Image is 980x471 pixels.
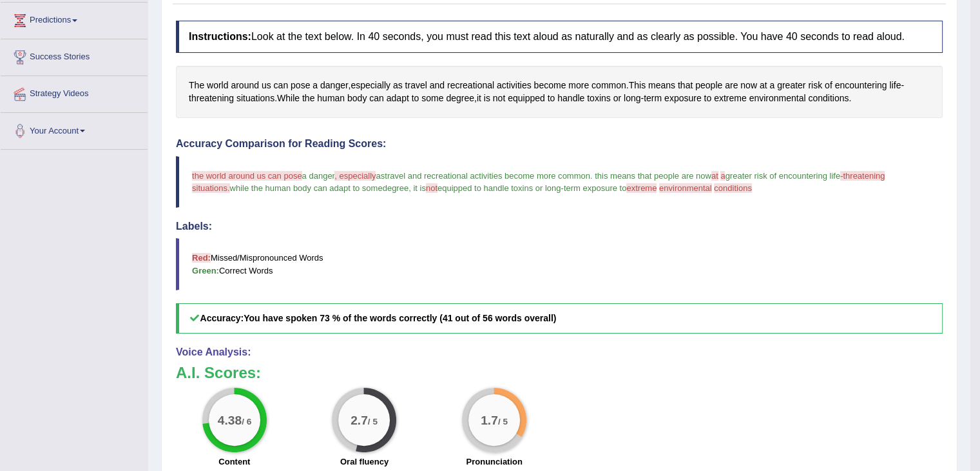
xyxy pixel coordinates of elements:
span: Click to see word definition [591,79,626,92]
span: Click to see word definition [769,79,774,92]
span: Click to see word definition [477,92,481,105]
span: Click to see word definition [624,92,640,105]
span: Click to see word definition [347,92,367,105]
small: / 6 [242,416,251,426]
span: environmental [659,183,712,193]
span: Click to see word definition [484,92,490,105]
span: Click to see word definition [725,79,738,92]
span: the world around us can pose [192,171,302,181]
span: Click to see word definition [430,79,445,92]
span: Click to see word definition [393,79,403,92]
span: Click to see word definition [704,92,711,105]
span: a [720,171,725,181]
span: conditions [714,183,752,193]
h4: Look at the text below. In 40 seconds, you must read this text aloud as naturally and as clearly ... [176,21,943,53]
span: Click to see word definition [664,92,702,105]
span: Click to see word definition [447,79,494,92]
big: 2.7 [351,413,369,427]
span: Click to see word definition [274,79,289,92]
span: Click to see word definition [678,79,693,92]
span: a danger [302,171,335,181]
span: equipped to handle toxins or long-term exposure to [437,183,626,193]
label: Pronunciation [466,456,522,468]
span: extreme [626,183,657,193]
span: it is [413,183,426,193]
span: Click to see word definition [351,79,390,92]
span: Click to see word definition [317,92,345,105]
span: -threatening [840,171,885,181]
span: Click to see word definition [302,92,314,105]
small: / 5 [368,416,378,426]
span: Click to see word definition [189,92,234,105]
span: Click to see word definition [277,92,300,105]
span: Click to see word definition [405,79,427,92]
span: Click to see word definition [568,79,589,92]
span: . [590,171,593,181]
span: Click to see word definition [236,92,274,105]
big: 1.7 [481,413,498,427]
h4: Accuracy Comparison for Reading Scores: [176,138,943,150]
span: not [426,183,437,193]
span: Click to see word definition [749,92,805,105]
span: Click to see word definition [714,92,747,105]
span: Click to see word definition [629,79,646,92]
b: Instructions: [189,31,251,42]
span: Click to see word definition [497,79,532,92]
span: Click to see word definition [587,92,611,105]
label: Content [218,456,250,468]
span: Click to see word definition [412,92,419,105]
span: Click to see word definition [320,79,349,92]
span: Click to see word definition [369,92,384,105]
span: Click to see word definition [387,92,409,105]
blockquote: Missed/Mispronounced Words Correct Words [176,238,943,290]
span: Click to see word definition [835,79,887,92]
span: Click to see word definition [548,92,555,105]
span: Click to see word definition [808,79,822,92]
span: this means that people are now [595,171,711,181]
span: Click to see word definition [189,79,204,92]
h5: Accuracy: [176,303,943,334]
span: Click to see word definition [262,79,271,92]
h4: Labels: [176,221,943,232]
span: Click to see word definition [231,79,259,92]
span: Click to see word definition [740,79,757,92]
span: Click to see word definition [291,79,310,92]
span: situations. [192,183,230,193]
a: Predictions [1,3,148,35]
span: degree [383,183,408,193]
span: Click to see word definition [312,79,318,92]
span: greater risk of encountering life [725,171,840,181]
span: travel and recreational activities become more common [385,171,590,181]
b: Green: [192,266,219,276]
a: Strategy Videos [1,76,148,108]
div: , . - . , - . [176,66,943,118]
b: A.I. Scores: [176,364,261,381]
a: Your Account [1,113,148,145]
h4: Voice Analysis: [176,346,943,358]
span: Click to see word definition [493,92,505,105]
small: / 5 [498,416,508,426]
b: You have spoken 73 % of the words correctly (41 out of 56 words overall) [244,313,556,323]
span: Click to see word definition [644,92,662,105]
span: Click to see word definition [534,79,566,92]
span: Click to see word definition [207,79,228,92]
span: Click to see word definition [695,79,722,92]
span: while the human body can adapt to some [230,183,383,193]
label: Oral fluency [340,456,389,468]
b: Red: [192,253,211,263]
span: as [376,171,385,181]
span: Click to see word definition [557,92,584,105]
span: Click to see word definition [777,79,805,92]
span: Click to see word definition [808,92,849,105]
span: Click to see word definition [825,79,832,92]
span: at [711,171,718,181]
span: , [408,183,411,193]
span: Click to see word definition [648,79,675,92]
a: Success Stories [1,39,148,72]
span: Click to see word definition [446,92,474,105]
big: 4.38 [218,413,242,427]
span: Click to see word definition [613,92,621,105]
span: Click to see word definition [889,79,901,92]
span: Click to see word definition [760,79,767,92]
span: Click to see word definition [508,92,545,105]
